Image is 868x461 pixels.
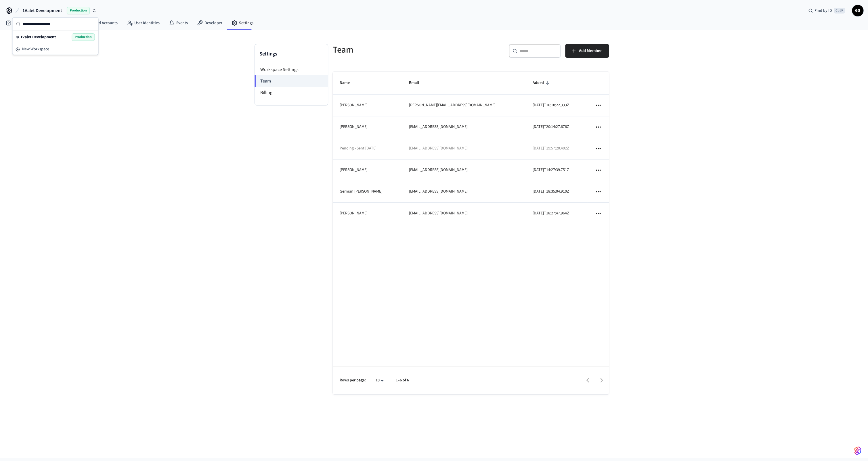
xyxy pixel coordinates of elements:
[20,34,56,40] span: 1Valet Development
[526,160,588,181] td: [DATE]T14:27:39.751Z
[22,7,62,14] span: 1Valet Development
[402,160,525,181] td: [EMAIL_ADDRESS][DOMAIN_NAME]
[333,44,467,56] h5: Team
[526,203,588,224] td: [DATE]T18:27:47.964Z
[396,377,409,383] p: 1–6 of 6
[333,95,402,116] td: [PERSON_NAME]
[533,78,551,87] span: Added
[67,7,90,14] span: Production
[852,5,863,16] span: GG
[340,78,357,87] span: Name
[13,45,97,54] button: New Workspace
[526,116,588,138] td: [DATE]T20:14:27.676Z
[333,160,402,181] td: [PERSON_NAME]
[192,18,227,28] a: Developer
[333,203,402,224] td: [PERSON_NAME]
[12,30,98,44] div: Suggestions
[815,8,832,14] span: Find by ID
[255,75,328,87] li: Team
[122,18,164,28] a: User Identities
[1,18,31,28] a: Devices
[255,87,328,98] li: Billing
[402,138,525,160] td: [EMAIL_ADDRESS][DOMAIN_NAME]
[402,203,525,224] td: [EMAIL_ADDRESS][DOMAIN_NAME]
[373,376,387,385] div: 10
[255,64,328,75] li: Workspace Settings
[340,377,366,383] p: Rows per page:
[579,47,602,55] span: Add Member
[259,50,323,58] h3: Settings
[409,78,427,87] span: Email
[333,138,402,160] td: Pending - Sent [DATE]
[402,181,525,203] td: [EMAIL_ADDRESS][DOMAIN_NAME]
[526,138,588,160] td: [DATE]T19:57:20.402Z
[164,18,192,28] a: Events
[526,95,588,116] td: [DATE]T16:10:22.333Z
[526,181,588,203] td: [DATE]T18:35:04.910Z
[852,5,863,16] button: GG
[22,46,49,52] span: New Workspace
[402,95,525,116] td: [PERSON_NAME][EMAIL_ADDRESS][DOMAIN_NAME]
[854,446,861,455] img: SeamLogoGradient.69752ec5.svg
[333,116,402,138] td: [PERSON_NAME]
[72,33,95,41] span: Production
[333,72,609,224] table: sticky table
[565,44,609,58] button: Add Member
[402,116,525,138] td: [EMAIL_ADDRESS][DOMAIN_NAME]
[227,18,258,28] a: Settings
[333,181,402,203] td: German [PERSON_NAME]
[834,8,845,14] span: Ctrl K
[804,5,850,16] div: Find by IDCtrl K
